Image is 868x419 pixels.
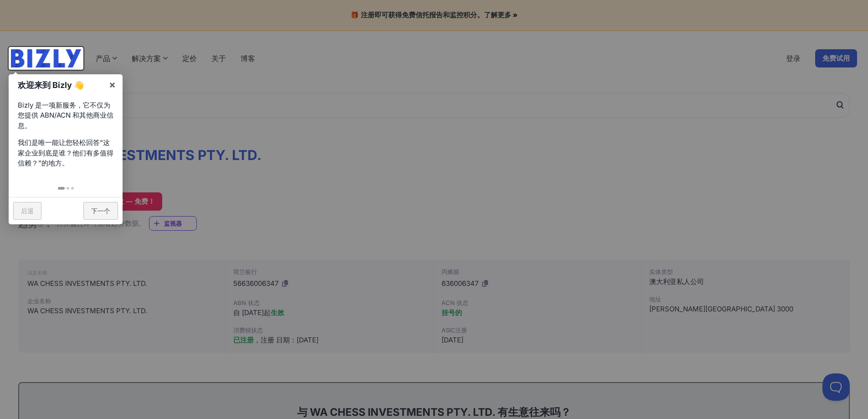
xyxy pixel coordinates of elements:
a: 下一个 [83,202,118,220]
font: 后退 [21,207,34,215]
font: 我们是唯一能让您轻松回答“这家企业到底是谁？他们有多值得信赖？”的地方。 [18,138,113,167]
a: 后退 [13,202,41,220]
font: Bizly 是一项新服务，它不仅为您提供 ABN/ACN 和其他商业信息。 [18,101,113,130]
a: × [102,74,123,95]
font: 下一个 [91,207,110,215]
font: 欢迎来到 Bizly 👋 [18,80,84,90]
font: × [109,78,116,90]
